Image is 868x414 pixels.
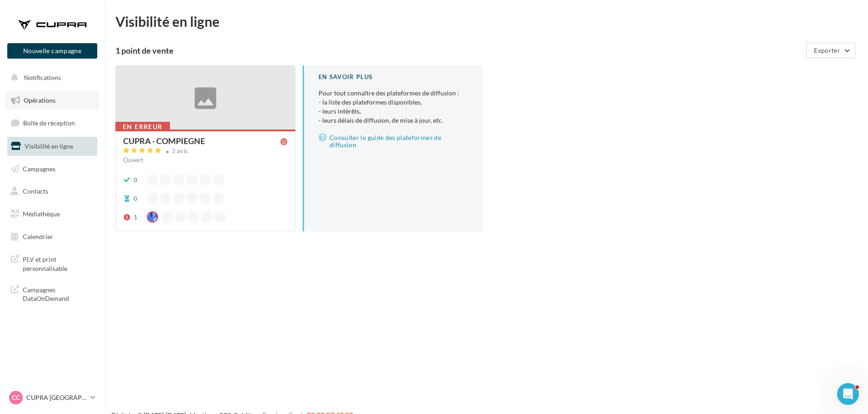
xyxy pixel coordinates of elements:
span: Visibilité en ligne [25,142,73,150]
div: 3 avis [172,148,188,154]
span: Calendrier [23,233,53,240]
li: - leurs intérêts, [319,107,468,116]
a: Opérations [5,91,99,110]
span: PLV et print personnalisable [23,253,94,273]
a: Boîte de réception [5,113,99,133]
a: Calendrier [5,227,99,246]
div: En savoir plus [319,73,468,81]
a: Médiathèque [5,205,99,224]
button: Exporter [806,43,855,58]
a: CC CUPRA [GEOGRAPHIC_DATA] [7,389,97,406]
a: Campagnes [5,160,99,179]
a: Contacts [5,182,99,201]
div: En erreur [115,122,170,132]
a: 3 avis [123,146,288,157]
div: 0 [134,175,137,185]
span: Opérations [24,96,55,104]
span: Boîte de réception [23,119,75,127]
iframe: Intercom live chat [837,383,859,405]
li: - la liste des plateformes disponibles, [319,98,468,107]
span: Campagnes [23,165,55,172]
div: CUPRA - COMPIEGNE [123,137,205,145]
a: Consulter le guide des plateformes de diffusion [319,132,468,150]
a: PLV et print personnalisable [5,249,99,276]
span: Exporter [814,46,840,54]
span: CC [12,393,20,402]
span: Campagnes DataOnDemand [23,284,94,303]
span: Notifications [24,74,61,81]
li: - leurs délais de diffusion, de mise à jour, etc. [319,116,468,125]
a: Visibilité en ligne [5,137,99,156]
span: Contacts [23,187,48,195]
div: 0 [134,194,137,203]
button: Nouvelle campagne [7,43,97,59]
div: 1 [134,213,137,222]
div: 1 point de vente [115,46,803,55]
p: Pour tout connaître des plateformes de diffusion : [319,89,468,125]
span: Médiathèque [23,210,60,218]
span: Ouvert [123,156,143,164]
button: Notifications [5,68,95,87]
a: Campagnes DataOnDemand [5,280,99,307]
p: CUPRA [GEOGRAPHIC_DATA] [26,393,87,402]
div: Visibilité en ligne [115,15,857,28]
